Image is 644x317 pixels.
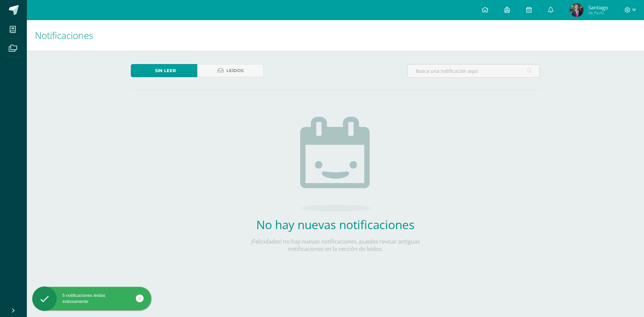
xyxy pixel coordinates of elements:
[155,64,176,77] span: Sin leer
[197,64,264,77] a: Leídos
[570,3,583,17] img: 3dbeebb784e2f6b0067a2aef981402e9.png
[236,217,434,232] h2: No hay nuevas notificaciones
[131,64,197,77] a: Sin leer
[226,64,244,77] span: Leídos
[588,10,608,16] span: Mi Perfil
[300,117,371,211] img: no_activities.png
[35,29,93,42] span: Notificaciones
[588,4,608,11] span: Santiago
[32,293,151,305] div: 5 notificaciones leídas exitosamente
[408,64,540,77] input: Busca una notificación aquí
[236,238,434,253] p: ¡Felicidades! no hay nuevas notificaciones, puedes revisar antiguas notificaciones en la sección ...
